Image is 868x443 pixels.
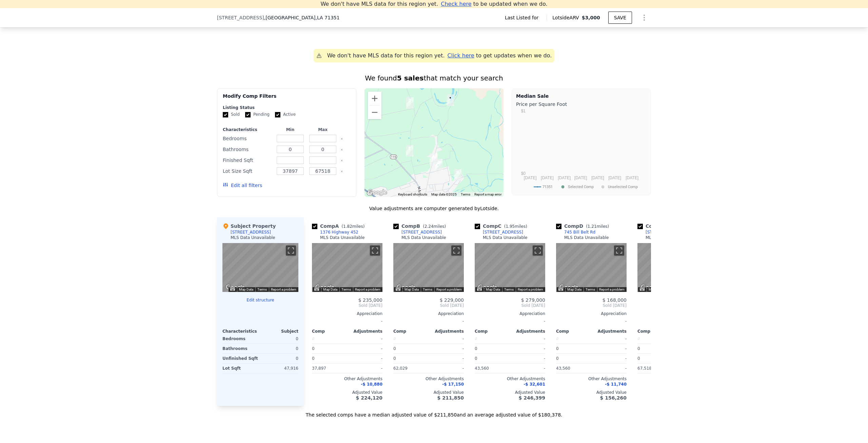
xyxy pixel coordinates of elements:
[556,376,627,382] div: Other Adjustments
[406,145,413,156] div: 3876 Highway 1192
[312,344,346,353] div: 0
[637,311,708,316] div: Appreciation
[393,344,427,353] div: 0
[312,356,315,361] span: 0
[397,74,424,82] strong: 5 sales
[593,334,627,344] div: -
[568,185,594,189] text: Selected Comp
[556,329,591,334] div: Comp
[511,334,545,344] div: -
[222,329,260,334] div: Characteristics
[223,134,273,143] div: Bedrooms
[637,316,708,326] div: -
[556,316,627,326] div: -
[475,223,530,229] div: Comp C
[430,364,464,373] div: -
[224,283,246,292] a: Open this area in Google Maps (opens a new window)
[393,366,408,371] span: 62,029
[431,192,457,196] span: Map data ©2025
[511,344,545,353] div: -
[393,311,464,316] div: Appreciation
[339,224,367,229] span: ( miles)
[637,243,708,292] div: Street View
[366,188,389,197] img: Google
[582,15,600,20] span: $3,000
[286,245,296,256] button: Toggle fullscreen view
[271,288,296,291] a: Report a problem
[475,243,545,292] div: Map
[519,395,545,401] span: $ 246,399
[475,316,545,326] div: -
[395,283,417,292] img: Google
[556,311,627,316] div: Appreciation
[593,354,627,363] div: -
[217,14,264,21] span: [STREET_ADDRESS]
[475,356,477,361] span: 0
[393,334,427,344] div: 0
[406,97,414,109] div: 745 Bill Belt Rd
[435,159,442,170] div: 253 Bluebird Ln
[556,243,627,292] div: Street View
[440,297,464,303] span: $ 229,000
[476,283,499,292] img: Google
[217,73,651,83] div: We found that match your search
[501,224,530,229] span: ( miles)
[593,364,627,373] div: -
[637,223,692,229] div: Comp E
[556,223,612,229] div: Comp D
[231,235,275,240] div: MLS Data Unavailable
[451,245,461,256] button: Toggle fullscreen view
[556,390,627,395] div: Adjusted Value
[393,229,442,235] a: [STREET_ADDRESS]
[586,288,595,291] a: Terms (opens in new tab)
[312,229,358,235] a: 1376 Highway 452
[349,354,382,363] div: -
[393,329,429,334] div: Comp
[358,297,382,303] span: $ 235,000
[524,382,545,387] span: -$ 32,601
[217,205,651,212] div: Value adjustments are computer generated by Lotside .
[542,185,553,189] text: 71351
[475,243,545,292] div: Street View
[442,382,464,387] span: -$ 17,150
[222,334,259,344] div: Bedrooms
[312,366,326,371] span: 37,897
[312,223,367,229] div: Comp A
[475,311,545,316] div: Appreciation
[356,395,382,401] span: $ 224,120
[646,229,686,235] div: [STREET_ADDRESS]
[222,223,276,229] div: Subject Property
[231,229,271,235] div: [STREET_ADDRESS]
[262,354,298,363] div: 0
[574,176,587,180] text: [DATE]
[401,235,446,240] div: MLS Data Unavailable
[475,390,545,395] div: Adjusted Value
[637,344,671,353] div: 0
[639,283,662,292] a: Open this area in Google Maps (opens a new window)
[314,283,336,292] img: Google
[340,170,343,173] button: Clear
[396,288,400,291] button: Keyboard shortcuts
[222,297,298,303] button: Edit structure
[436,288,462,291] a: Report a problem
[224,283,246,292] img: Google
[223,155,273,165] div: Finished Sqft
[393,316,464,326] div: -
[558,176,571,180] text: [DATE]
[646,235,690,240] div: MLS Data Unavailable
[393,356,396,361] span: 0
[398,192,427,197] button: Keyboard shortcuts
[486,287,500,292] button: Map Data
[593,344,627,353] div: -
[314,288,319,291] button: Keyboard shortcuts
[223,105,351,110] div: Listing Status
[511,364,545,373] div: -
[312,243,382,292] div: Map
[608,185,638,189] text: Unselected Comp
[347,329,382,334] div: Adjustments
[556,243,627,292] div: Map
[608,176,621,180] text: [DATE]
[505,14,541,21] span: Last Listed for
[223,166,273,176] div: Lot Size Sqft
[257,288,267,291] a: Terms (opens in new tab)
